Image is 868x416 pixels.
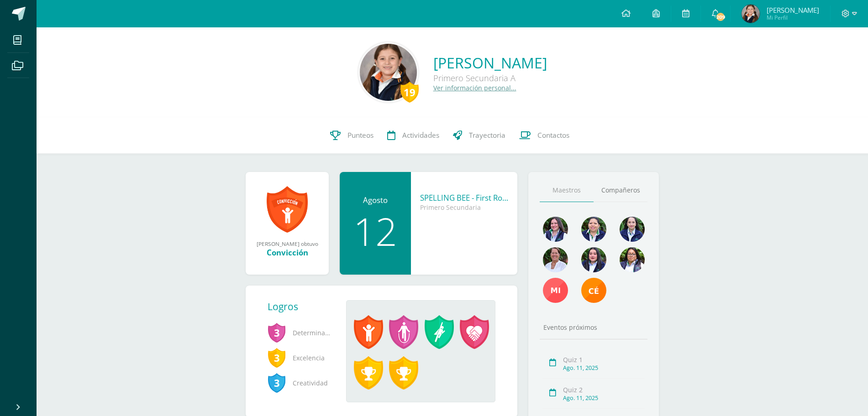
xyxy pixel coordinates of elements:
span: 3 [268,347,286,368]
div: Ago. 11, 2025 [563,364,645,372]
div: Quiz 1 [563,355,645,364]
span: Creatividad [268,370,331,395]
img: 53e1125b3f6c1ebbb1483203c6a9f1e4.png [543,247,568,272]
a: Trayectoria [446,117,512,154]
img: 9fe7580334846c559dff5945f0b8902e.png [581,278,606,303]
a: Punteos [323,117,380,154]
div: Quiz 2 [563,385,645,394]
div: Primero Secundaria [420,203,508,212]
div: SPELLING BEE - First Round [420,192,508,203]
a: Ver información personal... [433,83,516,92]
img: e4592216d3fc84dab095ec77361778a2.png [543,278,568,303]
div: Convicción [255,247,320,258]
div: 12 [349,212,402,250]
a: Actividades [380,117,446,154]
span: 3 [268,372,286,393]
span: Determinación [268,320,331,345]
a: Contactos [512,117,576,154]
img: 8b4d07f21f165275c0bb039a1ab75be6.png [543,217,568,242]
span: Punteos [347,130,374,140]
img: f9c4b7d77c5e1bd20d7484783103f9b1.png [581,247,606,272]
span: [PERSON_NAME] [767,5,819,15]
a: [PERSON_NAME] [433,53,547,73]
img: eba179e580ae4ae27af4f21db9820e60.png [742,5,760,23]
div: Eventos próximos [540,323,647,332]
span: Contactos [537,130,569,140]
span: 209 [715,12,726,22]
span: Actividades [402,130,439,140]
img: d7b58b3ee24904eb3feedff3d7c47cbf.png [581,217,606,242]
span: Mi Perfil [767,14,819,21]
div: Ago. 11, 2025 [563,394,645,402]
img: 7052225f9b8468bfa6811723bfd0aac5.png [620,247,645,272]
div: [PERSON_NAME] obtuvo [255,240,320,247]
a: Maestros [540,179,594,202]
img: 6d716ed32914e44cffdf5cd8792447a4.png [360,44,417,101]
a: Compañeros [594,179,647,202]
div: Agosto [349,195,402,205]
div: Logros [268,300,339,313]
span: Trayectoria [469,130,505,140]
div: Primero Secundaria A [433,73,547,83]
img: 7c64f4cdc1fa2a2a08272f32eb53ba45.png [620,217,645,242]
div: 19 [400,82,419,103]
span: 3 [268,322,286,343]
span: Excelencia [268,345,331,370]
